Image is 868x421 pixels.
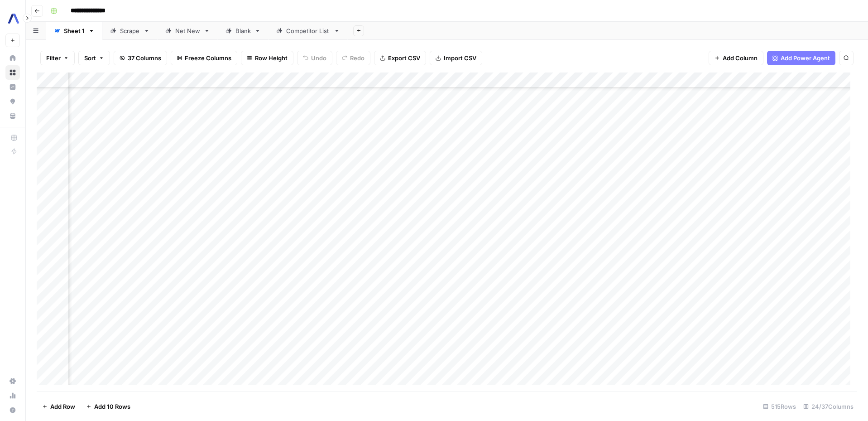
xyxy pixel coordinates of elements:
span: Sort [84,53,96,63]
button: Help + Support [5,403,20,417]
button: Add Column [709,51,763,65]
button: Undo [297,51,332,65]
img: AssemblyAI Logo [5,10,22,27]
button: Sort [78,51,110,65]
button: Freeze Columns [171,51,237,65]
div: Competitor List [286,26,330,35]
a: Settings [5,374,20,388]
button: Import CSV [430,51,482,65]
span: Add Row [50,402,75,411]
button: Workspace: AssemblyAI [5,7,20,30]
a: Blank [218,22,269,40]
button: Filter [40,51,75,65]
span: Add Power Agent [781,53,830,63]
span: Row Height [255,53,288,63]
button: Add Power Agent [767,51,835,65]
div: Sheet 1 [64,26,85,35]
a: Browse [5,65,20,80]
span: Freeze Columns [185,53,231,63]
a: Insights [5,80,20,94]
a: Your Data [5,109,20,123]
div: 24/37 Columns [800,399,857,414]
span: 37 Columns [128,53,161,63]
div: Blank [235,26,251,35]
span: Undo [311,53,326,63]
span: Import CSV [444,53,476,63]
a: Competitor List [269,22,348,40]
a: Scrape [102,22,158,40]
span: Filter [46,53,61,63]
a: Sheet 1 [46,22,102,40]
button: 37 Columns [114,51,167,65]
a: Net New [158,22,218,40]
div: Scrape [120,26,140,35]
button: Redo [336,51,370,65]
span: Redo [350,53,364,63]
div: 515 Rows [759,399,800,414]
button: Add Row [37,399,81,414]
span: Add 10 Rows [94,402,130,411]
button: Export CSV [374,51,426,65]
div: Net New [175,26,200,35]
a: Opportunities [5,94,20,109]
a: Home [5,51,20,65]
span: Add Column [723,53,758,63]
span: Export CSV [388,53,420,63]
a: Usage [5,388,20,403]
button: Add 10 Rows [81,399,136,414]
button: Row Height [241,51,293,65]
